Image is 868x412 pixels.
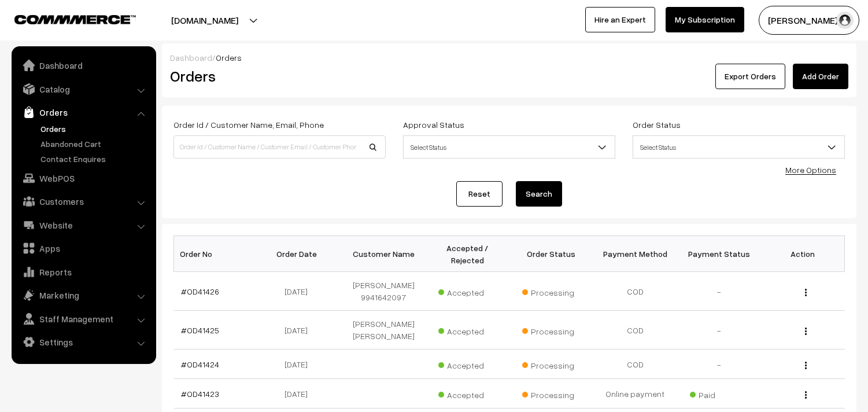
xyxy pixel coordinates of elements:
a: #OD41423 [181,389,219,399]
a: My Subscription [666,7,744,32]
button: Export Orders [715,64,785,89]
span: Accepted [438,356,496,371]
td: [DATE] [258,272,342,311]
a: Marketing [14,285,152,306]
td: [DATE] [258,311,342,350]
span: Accepted [438,386,496,401]
span: Processing [522,356,580,371]
label: Order Id / Customer Name, Email, Phone [173,119,324,131]
td: [PERSON_NAME] [PERSON_NAME] [342,311,426,350]
th: Order No [174,236,258,272]
span: Orders [216,53,242,62]
td: COD [593,350,677,379]
a: Reports [14,262,152,282]
img: Menu [805,328,807,335]
a: Orders [14,102,152,123]
a: Hire an Expert [585,7,655,32]
a: WebPOS [14,168,152,189]
td: - [677,350,761,379]
img: Menu [805,391,807,399]
img: Menu [805,362,807,369]
span: Processing [522,284,580,299]
span: Processing [522,386,580,401]
span: Accepted [438,284,496,299]
th: Order Date [258,236,342,272]
td: Online payment [593,379,677,409]
td: COD [593,272,677,311]
th: Accepted / Rejected [426,236,509,272]
th: Action [761,236,845,272]
label: Approval Status [403,119,464,131]
button: Search [516,181,562,207]
div: / [170,51,848,64]
a: Settings [14,332,152,352]
th: Payment Method [593,236,677,272]
h2: Orders [170,67,385,85]
a: Customers [14,191,152,212]
a: Website [14,215,152,236]
a: Abandoned Cart [38,138,152,150]
a: Add Order [793,64,848,89]
th: Payment Status [677,236,761,272]
button: [PERSON_NAME] s… [759,6,859,35]
span: Select Status [633,135,845,159]
img: Menu [805,289,807,296]
td: COD [593,311,677,350]
a: Dashboard [170,53,212,62]
span: Accepted [438,322,496,337]
td: [PERSON_NAME] 9941642097 [342,272,426,311]
a: Apps [14,238,152,259]
a: Dashboard [14,55,152,76]
a: Catalog [14,79,152,100]
a: Staff Management [14,308,152,329]
th: Order Status [509,236,593,272]
a: Orders [38,123,152,135]
td: - [677,311,761,350]
a: Contact Enquires [38,153,152,165]
span: Paid [690,386,748,401]
span: Select Status [403,135,615,159]
span: Processing [522,322,580,337]
a: #OD41425 [181,325,219,335]
a: More Options [785,165,836,175]
a: #OD41424 [181,359,219,369]
td: - [677,272,761,311]
input: Order Id / Customer Name / Customer Email / Customer Phone [173,135,386,159]
span: Select Status [404,137,615,157]
button: [DOMAIN_NAME] [131,6,279,35]
img: user [836,12,854,29]
td: [DATE] [258,350,342,379]
a: COMMMERCE [14,12,116,25]
span: Select Status [633,137,844,157]
a: #OD41426 [181,286,219,296]
img: COMMMERCE [14,15,136,24]
th: Customer Name [342,236,426,272]
label: Order Status [633,119,681,131]
td: [DATE] [258,379,342,409]
a: Reset [456,181,503,207]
